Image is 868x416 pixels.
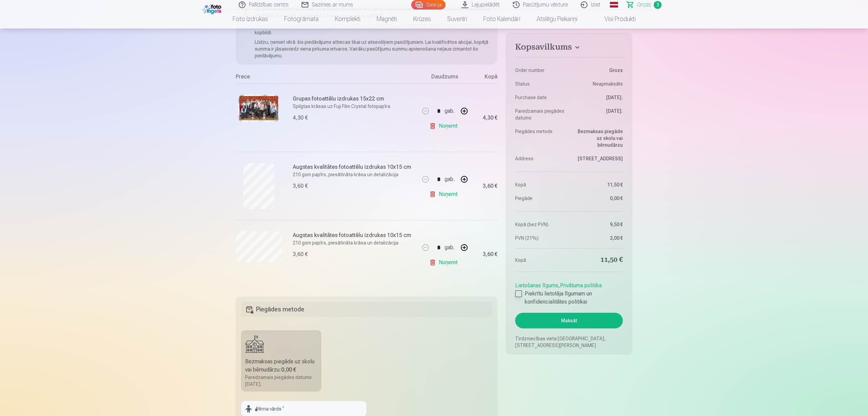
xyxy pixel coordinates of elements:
[654,1,662,9] span: 3
[419,73,470,84] div: Daudzums
[202,3,223,14] img: /fa1
[515,155,566,162] dt: Address
[515,335,623,349] p: Tirdzniecības vieta [GEOGRAPHIC_DATA], [STREET_ADDRESS][PERSON_NAME]
[515,235,566,241] dt: PVN (21%)
[327,10,368,29] a: Komplekti
[293,171,415,178] p: 210 gsm papīrs, piesātināta krāsa un detalizācija
[293,182,308,190] div: 3,60 €
[593,80,623,87] span: Neapmaksāts
[585,10,644,29] a: Visi produkti
[368,10,405,29] a: Magnēti
[515,108,566,121] dt: Paredzamais piegādes datums
[255,39,492,59] p: Lūdzu, ņemiet vērā: šis piedāvājums attiecas tikai uz atsevišķiem pasūtījumiem. Lai kvalificētos ...
[293,239,415,246] p: 210 gsm papīrs, piesātināta krāsa un detalizācija
[293,250,308,258] div: 3,60 €
[293,114,308,122] div: 4,30 €
[241,302,492,317] h5: Piegādes metode
[528,10,585,29] a: Atslēgu piekariņi
[245,374,317,387] div: Paredzamais piegādes datums [DATE].
[515,42,623,54] button: Kopsavilkums
[236,73,419,84] div: Prece
[572,155,623,162] dd: [STREET_ADDRESS]
[515,128,566,148] dt: Piegādes metode
[483,184,498,188] div: 3,60 €
[515,181,566,188] dt: Kopā
[572,181,623,188] dd: 11,50 €
[515,80,566,87] dt: Status
[429,187,460,201] a: Noņemt
[572,235,623,241] dd: 2,00 €
[515,290,623,306] label: Piekrītu lietotāja līgumam un konfidencialitātes politikai
[515,313,623,328] button: Maksāt
[560,282,602,289] a: Privātuma politika
[515,282,558,289] a: Lietošanas līgums
[281,366,296,373] b: 0,00 €
[515,221,566,228] dt: Kopā (bez PVN)
[483,116,498,120] div: 4,30 €
[572,128,623,148] dd: Bezmaksas piegāde uz skolu vai bērnudārzu
[293,231,415,239] h6: Augstas kvalitātes fotoattēlu izdrukas 10x15 cm
[429,256,460,269] a: Noņemt
[483,252,498,256] div: 3,60 €
[293,103,415,110] p: Spilgtas krāsas uz Fuji Film Crystal fotopapīra
[572,94,623,101] dd: [DATE].
[572,221,623,228] dd: 9,50 €
[405,10,439,29] a: Krūzes
[445,103,455,119] div: gab.
[515,67,566,74] dt: Order number
[429,119,460,133] a: Noņemt
[572,255,623,265] dd: 11,50 €
[637,1,651,9] span: Grozs
[245,358,317,374] div: Bezmaksas piegāde uz skolu vai bērnudārzu :
[515,255,566,265] dt: Kopā
[572,108,623,121] dd: [DATE].
[255,22,492,36] p: * Fotostudija dāvina visus bildes digitālā formātā visiem pasūtījumiem virs , izniemot klases/gru...
[293,95,415,103] h6: Grupas fotoattēlu izdrukas 15x22 cm
[515,279,623,306] div: ,
[515,94,566,101] dt: Purchase date
[276,10,327,29] a: Fotogrāmata
[515,195,566,202] dt: Piegāde
[470,73,498,84] div: Kopā
[475,10,528,29] a: Foto kalendāri
[445,239,455,256] div: gab.
[572,67,623,74] dd: Grozs
[439,10,475,29] a: Suvenīri
[572,195,623,202] dd: 0,00 €
[293,163,415,171] h6: Augstas kvalitātes fotoattēlu izdrukas 10x15 cm
[224,10,276,29] a: Foto izdrukas
[445,171,455,187] div: gab.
